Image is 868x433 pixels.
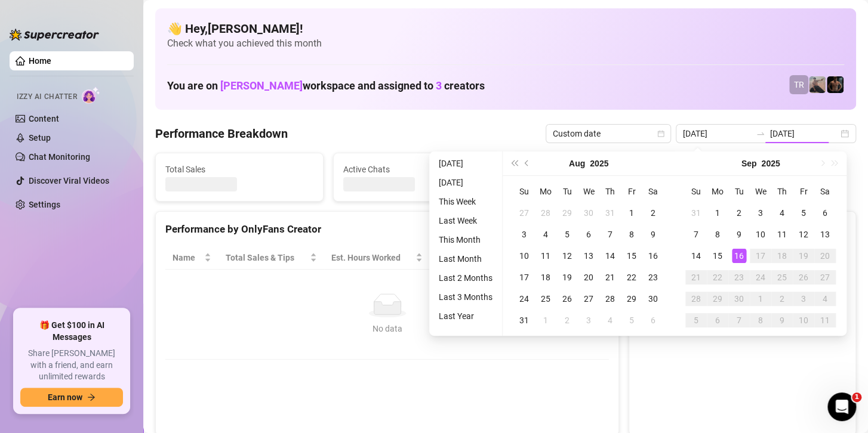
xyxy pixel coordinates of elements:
[553,125,664,143] span: Custom date
[436,79,442,92] span: 3
[852,392,861,402] span: 1
[155,125,288,142] h4: Performance Breakdown
[827,392,856,421] iframe: Intercom live chat
[657,130,664,137] span: calendar
[20,388,123,407] button: Earn nowarrow-right
[20,348,123,383] span: Share [PERSON_NAME] with a friend, and earn unlimited rewards
[518,251,592,264] span: Chat Conversion
[87,393,96,401] span: arrow-right
[173,251,202,264] span: Name
[437,251,494,264] span: Sales / Hour
[167,20,844,37] h4: 👋 Hey, [PERSON_NAME] !
[29,133,51,143] a: Setup
[218,246,324,270] th: Total Sales & Tips
[226,251,307,264] span: Total Sales & Tips
[510,246,609,270] th: Chat Conversion
[683,127,751,140] input: Start date
[20,320,123,343] span: 🎁 Get $100 in AI Messages
[48,392,82,402] span: Earn now
[770,127,838,140] input: End date
[29,152,90,162] a: Chat Monitoring
[343,163,491,176] span: Active Chats
[167,79,485,92] h1: You are on workspace and assigned to creators
[165,221,609,237] div: Performance by OnlyFans Creator
[756,129,765,138] span: to
[331,251,414,264] div: Est. Hours Worked
[17,91,77,103] span: Izzy AI Chatter
[177,322,597,335] div: No data
[165,163,313,176] span: Total Sales
[167,37,844,50] span: Check what you achieved this month
[430,246,510,270] th: Sales / Hour
[29,56,51,66] a: Home
[639,221,846,237] div: Sales by OnlyFans Creator
[521,163,669,176] span: Messages Sent
[29,176,109,185] a: Discover Viral Videos
[165,246,218,270] th: Name
[809,76,826,93] img: LC
[756,129,765,138] span: swap-right
[82,86,100,104] img: AI Chatter
[220,79,303,92] span: [PERSON_NAME]
[29,114,59,123] a: Content
[10,29,99,41] img: logo-BBDzfeDw.svg
[827,76,844,93] img: Trent
[794,78,804,91] span: TR
[29,200,60,209] a: Settings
